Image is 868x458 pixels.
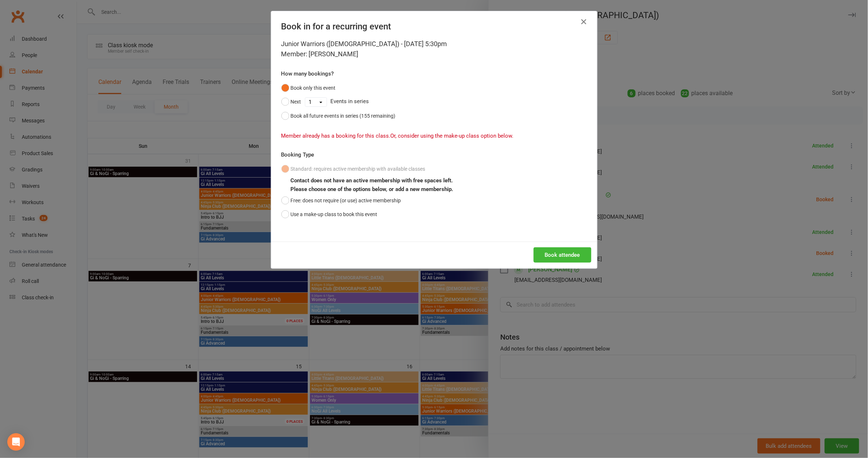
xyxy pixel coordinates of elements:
[391,133,514,139] span: Or, consider using the make-up class option below.
[281,133,391,139] span: Member already has a booking for this class.
[291,112,396,120] div: Book all future events in series (155 remaining)
[534,247,591,263] button: Book attendee
[281,39,587,59] div: Junior Warriors ([DEMOGRAPHIC_DATA]) - [DATE] 5:30pm Member: [PERSON_NAME]
[281,95,587,109] div: Events in series
[281,109,396,123] button: Book all future events in series (155 remaining)
[281,81,336,95] button: Book only this event
[281,207,378,221] button: Use a make-up class to book this event
[281,150,314,159] label: Booking Type
[281,21,587,32] h4: Book in for a recurring event
[281,69,334,78] label: How many bookings?
[291,177,453,184] b: Contact does not have an active membership with free spaces left.
[291,186,453,192] b: Please choose one of the options below, or add a new membership.
[578,16,590,28] button: Close
[281,95,301,109] button: Next
[7,433,25,451] div: Open Intercom Messenger
[281,194,401,207] button: Free: does not require (or use) active membership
